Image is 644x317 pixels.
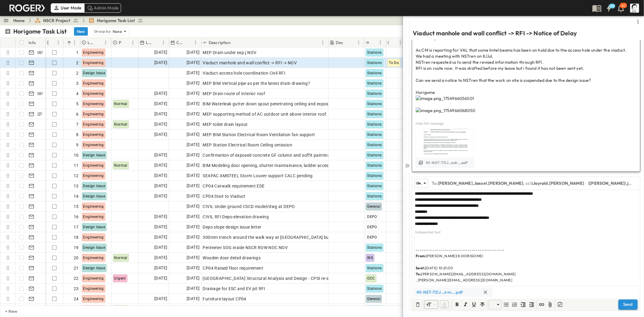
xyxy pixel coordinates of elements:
button: Menu [129,39,136,46]
p: To: ; cc'd [432,180,634,186]
span: [DATE] [154,193,167,200]
button: Sort [232,39,239,46]
span: Engineering [83,122,104,126]
span: Underline (Ctrl+U) [470,301,478,308]
h6: 20 [610,4,615,8]
span: 22 [74,275,79,281]
span: 2 [76,70,78,76]
span: Normal [114,163,127,168]
p: + New [5,308,9,314]
button: Sort [153,39,160,46]
div: Info [29,34,36,51]
span: [DATE] [154,275,167,282]
p: Doc [336,40,344,46]
span: CP04 Raised floor requirement [203,265,263,271]
img: Profile Picture [630,4,639,13]
span: Engineering [83,174,104,178]
span: MEP Drain under exp.j NOV [203,50,256,56]
span: [PERSON_NAME] [488,181,523,186]
span: MEP supporting method of AC outdoor unit above interior roof [203,111,326,117]
span: [DATE] [154,213,167,220]
span: Engineering [83,204,104,209]
span: Ordered List (Ctrl + Shift + 7) [511,301,518,308]
span: [DATE] [154,100,167,107]
span: MEP Drain route of Interior roof [203,91,265,97]
span: [GEOGRAPHIC_DATA] Structural Analysis and Design - CPSI re-submission [203,275,349,281]
img: attachment-N1-NST-TDJV-250515-25388___Request_for_Confirmation_on_Manhole_and_Clash....pdf [416,102,474,184]
span: Confirmation of exposed concrete GF column and soffit painting RFI [203,152,338,158]
span: 300mm trench around the walk way at [GEOGRAPHIC_DATA] buildings [203,234,342,240]
button: Menu [71,39,78,46]
span: Unordered List (Ctrl + Shift + 8) [503,301,510,308]
span: 19 [74,245,79,251]
button: Sort [66,39,72,46]
span: Design Issue [83,266,105,270]
span: [DATE] [154,59,167,66]
span: [DATE] [154,223,167,230]
span: [DATE] [187,121,200,128]
p: Description [209,40,231,46]
span: SEAPAC AMSTEEL Storm Louver support CALC pending [203,173,312,179]
span: N1-NST-TDJ...irm....pdf [417,289,463,295]
span: Engineering [83,297,104,301]
button: To:[PERSON_NAME],Jaezel,[PERSON_NAME]; cc'dJayrald,[PERSON_NAME] ([PERSON_NAME]),junreil ribo [429,179,636,188]
p: RFI is on route now. It was drafted before my leave but i found it has not been sent yet. [416,65,636,71]
button: Format text as italic. Shortcut: Ctrl+I [462,301,469,308]
span: Indent (Tab) [520,301,527,308]
span: [DATE] [187,182,200,189]
button: Format text as bold. Shortcut: Ctrl+B [453,301,461,308]
p: Can we send a notice to NSTren that the work on site is suspended due to the design issue? [416,77,636,83]
button: Outdent [528,301,535,308]
span: [DATE] [154,306,167,312]
span: BIM Waterleak gutter down spout penetrating ceiling and expose [203,101,331,107]
span: 11 [74,162,79,168]
span: Urgent [114,276,126,280]
p: 30 [621,3,626,8]
div: ​ [489,300,501,309]
button: Send [618,299,638,310]
p: Group by: [94,28,111,34]
div: Font Size [424,300,438,309]
span: [DATE] [187,295,200,302]
span: [DATE] [154,172,167,179]
p: None [113,28,122,34]
button: Menu [192,39,199,46]
button: Menu [319,39,326,46]
span: [DATE] [187,110,200,117]
span: [DATE] [187,193,200,200]
span: MEP Station Electrical Room Ceiling omission [203,142,292,148]
p: Log [88,40,94,46]
span: [PERSON_NAME] ([PERSON_NAME]) [549,181,626,186]
span: Depo slope design issue letter [203,224,261,230]
span: 13 [74,183,79,189]
span: 24 [74,296,79,302]
span: [DATE] [187,306,200,312]
span: MEP toilet drain layout [203,121,248,127]
span: Drainage for ESC and EV pit RFI [203,286,265,292]
span: Viaduct manhole and wall conflict -> RFI -> Notice of Delay [413,29,577,37]
button: thread-more [634,18,642,25]
button: Indent [520,301,527,308]
span: [DATE] [154,182,167,189]
button: Sort [185,39,192,46]
button: Add Template [556,301,564,308]
div: Admin Mode [84,3,121,12]
span: 7 [76,121,78,127]
p: We had a meeting with NSTren on 8/Jul, [416,53,636,59]
span: 5 [76,101,78,107]
p: NSTren requested us to send the revised information through RFI. [416,59,636,65]
span: 6 [76,111,78,117]
span: 16 [74,214,79,220]
span: 12 [74,173,79,179]
span: [DATE] [187,141,200,148]
span: 4 [76,91,78,97]
span: Perimeter SOG inside NSCR ROW NOC NOV [203,245,288,251]
span: MEP BIM Vertical pipe as per the latest drain drawing? [203,80,310,86]
span: , [548,181,549,186]
span: Italic (Ctrl+I) [462,301,469,308]
span: [DATE] [187,90,200,97]
button: Ordered List [511,301,518,308]
span: Font Size [426,302,432,308]
span: [DATE] [187,203,200,210]
span: Insert Link (Ctrl + K) [538,301,545,308]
